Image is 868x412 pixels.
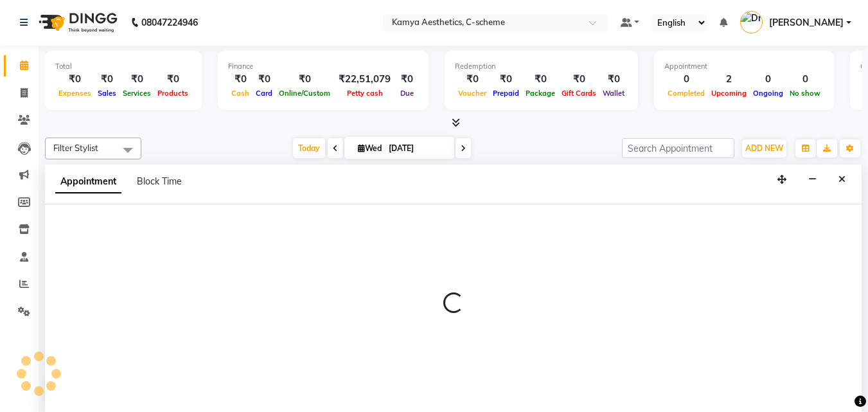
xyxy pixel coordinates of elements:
[664,72,708,87] div: 0
[742,139,786,157] button: ADD NEW
[558,72,599,87] div: ₹0
[740,11,763,33] img: Dr Tanvi Ahmed
[599,72,628,87] div: ₹0
[397,89,417,98] span: Due
[228,61,418,72] div: Finance
[786,72,824,87] div: 0
[355,143,385,153] span: Wed
[490,72,522,87] div: ₹0
[833,170,851,190] button: Close
[344,89,386,98] span: Petty cash
[455,72,490,87] div: ₹0
[786,89,824,98] span: No show
[522,72,558,87] div: ₹0
[708,89,750,98] span: Upcoming
[622,138,734,158] input: Search Appointment
[120,89,154,98] span: Services
[396,72,418,87] div: ₹0
[154,89,191,98] span: Products
[455,61,628,72] div: Redemption
[154,72,191,87] div: ₹0
[55,72,94,87] div: ₹0
[53,143,98,153] span: Filter Stylist
[141,4,198,40] b: 08047224946
[252,72,276,87] div: ₹0
[333,72,396,87] div: ₹22,51,079
[455,89,490,98] span: Voucher
[55,61,191,72] div: Total
[55,170,121,193] span: Appointment
[490,89,522,98] span: Prepaid
[252,89,276,98] span: Card
[708,72,750,87] div: 2
[750,89,786,98] span: Ongoing
[55,89,94,98] span: Expenses
[276,72,333,87] div: ₹0
[522,89,558,98] span: Package
[769,16,844,30] span: [PERSON_NAME]
[664,89,708,98] span: Completed
[228,89,252,98] span: Cash
[599,89,628,98] span: Wallet
[385,139,449,158] input: 2025-09-03
[293,138,325,158] span: Today
[664,61,824,72] div: Appointment
[745,143,783,153] span: ADD NEW
[33,4,121,40] img: logo
[228,72,252,87] div: ₹0
[94,89,120,98] span: Sales
[137,175,182,187] span: Block Time
[120,72,154,87] div: ₹0
[94,72,120,87] div: ₹0
[276,89,333,98] span: Online/Custom
[558,89,599,98] span: Gift Cards
[750,72,786,87] div: 0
